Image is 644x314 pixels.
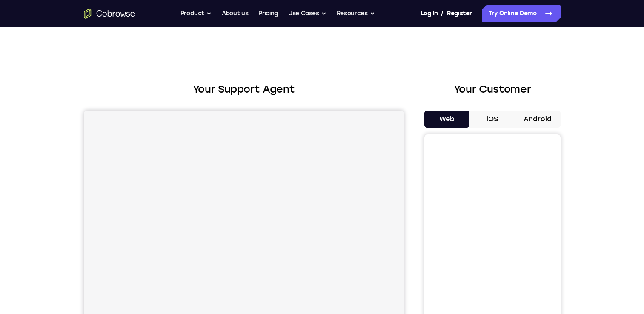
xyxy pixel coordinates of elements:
[258,5,278,22] a: Pricing
[84,9,135,19] a: Go to the home page
[424,82,561,97] h2: Your Customer
[424,111,470,128] button: Web
[288,5,326,22] button: Use Cases
[441,9,444,19] span: /
[180,5,212,22] button: Product
[84,82,404,97] h2: Your Support Agent
[421,5,438,22] a: Log In
[515,111,561,128] button: Android
[222,5,248,22] a: About us
[482,5,561,22] a: Try Online Demo
[337,5,375,22] button: Resources
[469,111,515,128] button: iOS
[447,5,472,22] a: Register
